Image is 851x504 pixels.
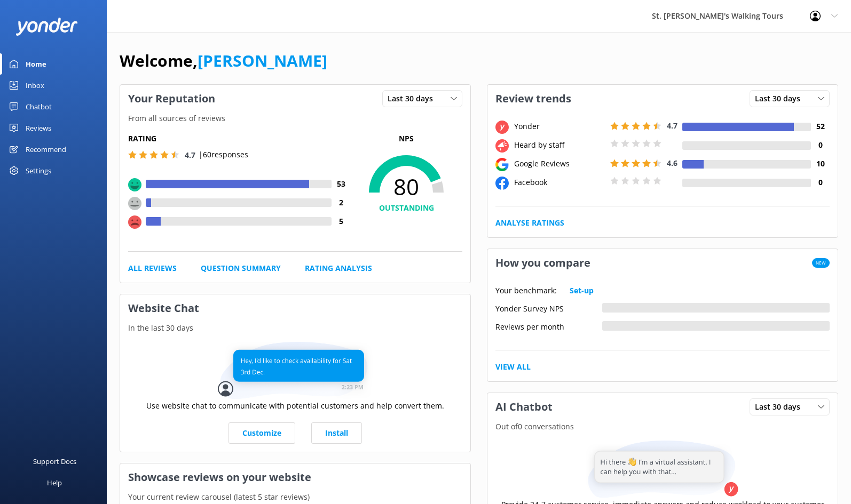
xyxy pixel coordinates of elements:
span: 4.7 [185,150,195,160]
a: Install [311,422,362,444]
div: Heard by staff [511,139,608,151]
h4: 0 [811,139,830,151]
p: Your benchmark: [495,285,557,297]
img: yonder-white-logo.png [16,18,77,35]
p: Your current review carousel (latest 5 star reviews) [120,491,470,503]
h4: 0 [811,177,830,188]
div: Help [47,472,62,493]
h4: OUTSTANDING [350,202,462,214]
span: Last 30 days [755,93,807,105]
span: Last 30 days [755,401,807,413]
div: Home [26,53,46,75]
p: | 60 responses [199,149,248,161]
h4: 2 [332,197,350,209]
a: Analyse Ratings [495,217,564,229]
a: All Reviews [128,262,177,274]
h4: 52 [811,121,830,132]
div: Chatbot [26,96,52,117]
h3: Website Chat [120,294,470,322]
h4: 53 [332,178,350,190]
a: Rating Analysis [305,262,372,274]
span: 80 [350,173,462,200]
img: conversation... [218,342,373,400]
a: View All [495,361,531,373]
p: NPS [350,133,462,145]
h5: Rating [128,133,350,145]
div: Facebook [511,177,608,188]
div: Support Docs [33,451,76,472]
h3: Showcase reviews on your website [120,463,470,491]
div: Reviews [26,117,51,139]
h3: How you compare [487,249,598,277]
span: Last 30 days [388,93,439,105]
a: Question Summary [201,262,281,274]
p: Out of 0 conversations [487,421,838,433]
p: From all sources of reviews [120,113,470,124]
div: Yonder [511,121,608,132]
img: assistant... [585,441,740,499]
a: [PERSON_NAME] [198,50,327,71]
div: Yonder Survey NPS [495,303,602,313]
p: In the last 30 days [120,322,470,334]
span: 4.7 [667,121,677,131]
p: Use website chat to communicate with potential customers and help convert them. [146,400,444,412]
h3: Your Reputation [120,85,223,113]
div: Inbox [26,75,44,96]
div: Recommend [26,139,66,160]
h3: Review trends [487,85,579,113]
div: Settings [26,160,51,181]
a: Customize [228,422,295,444]
h1: Welcome, [120,48,327,74]
a: Set-up [570,285,594,297]
span: 4.6 [667,158,677,168]
div: Google Reviews [511,158,608,170]
h3: AI Chatbot [487,393,561,421]
span: New [812,258,830,268]
h4: 10 [811,158,830,170]
div: Reviews per month [495,321,602,331]
h4: 5 [332,215,350,227]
